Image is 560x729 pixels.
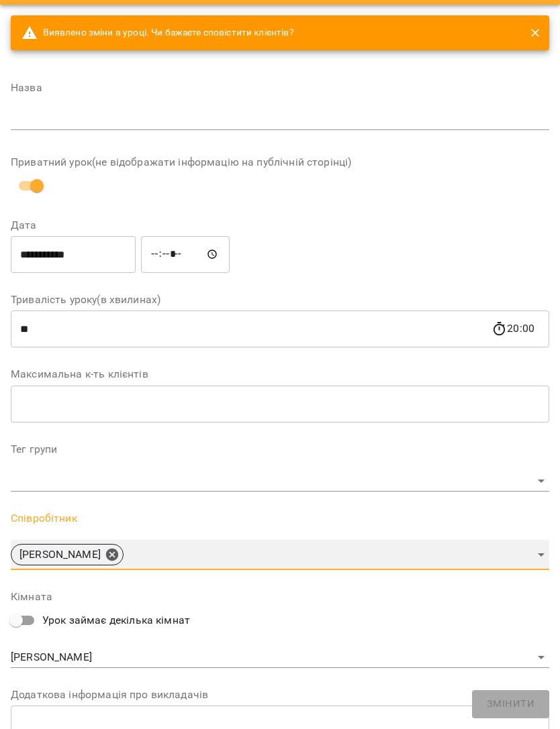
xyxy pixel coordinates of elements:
div: [PERSON_NAME] [11,544,124,565]
p: [PERSON_NAME] [19,547,101,563]
label: Тривалість уроку(в хвилинах) [11,294,549,305]
label: Тег групи [11,444,549,455]
div: [PERSON_NAME] [11,647,549,669]
div: [PERSON_NAME] [11,540,549,570]
span: Урок займає декілька кімнат [42,612,190,628]
button: close [526,24,544,42]
span: Виявлено зміни в уроці. Чи бажаєте сповістити клієнтів? [21,25,294,41]
label: Співробітник [11,513,549,524]
label: Додаткова інформація про викладачів [11,689,549,700]
label: Кімната [11,592,549,602]
label: Назва [11,82,549,93]
label: Дата [11,220,549,231]
label: Приватний урок(не відображати інформацію на публічній сторінці) [11,157,549,168]
label: Максимальна к-ть клієнтів [11,369,549,380]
